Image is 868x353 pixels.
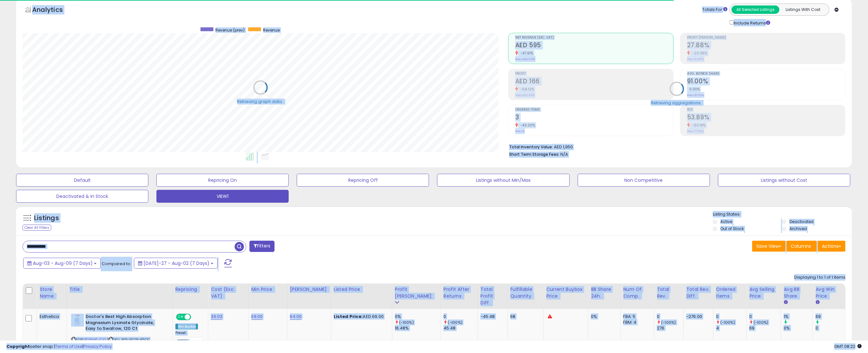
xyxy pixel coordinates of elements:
[84,337,107,342] a: B08K46JZJG
[779,5,827,14] button: Listings With Cost
[591,314,616,320] div: 0%
[816,286,843,300] div: Avg Win Price
[83,343,112,349] a: Privacy Policy
[623,320,649,325] div: FBM: 4
[33,260,93,266] span: Aug-03 - Aug-09 (7 Days)
[23,258,101,269] button: Aug-03 - Aug-09 (7 Days)
[211,286,246,300] div: Cost (Exc. VAT)
[443,286,475,300] div: Profit After Returns
[749,325,781,331] div: 69
[657,325,683,331] div: 276
[190,314,200,320] span: OFF
[395,314,441,320] div: 0%
[623,286,652,300] div: Num of Comp.
[175,324,198,330] div: Win BuyBox
[297,174,429,187] button: Repricing Off
[134,258,218,269] button: [DATE]-27 - Aug-02 (7 Days)
[789,226,807,231] label: Archived
[249,241,275,252] button: Filters
[334,286,389,293] div: Listed Price
[787,241,817,252] button: Columns
[251,286,285,293] div: Min Price
[448,320,462,325] small: (-100%)
[791,243,811,249] span: Columns
[211,313,222,320] a: 36.03
[686,286,711,300] div: Total Rev. Diff.
[251,313,263,320] a: 69.00
[716,314,746,320] div: 0
[816,300,819,305] small: Avg Win Price.
[686,314,708,320] div: -276.00
[816,314,845,320] div: 69
[437,174,569,187] button: Listings without Min/Max
[144,260,210,266] span: [DATE]-27 - Aug-02 (7 Days)
[6,343,30,349] strong: Copyright
[177,314,185,320] span: ON
[720,320,735,325] small: (-100%)
[784,314,813,320] div: 1%
[34,214,59,223] h5: Listings
[789,219,814,224] label: Deactivated
[716,325,746,331] div: 4
[175,331,203,345] div: Preset:
[784,325,813,331] div: 0%
[443,314,478,320] div: 0
[623,314,649,320] div: FBA: 5
[23,225,51,231] div: Clear All Filters
[40,314,62,320] div: Esthetica
[395,286,438,300] div: Profit [PERSON_NAME]
[399,320,414,325] small: (-100%)
[657,286,681,300] div: Total Rev.
[657,314,683,320] div: 0
[716,286,744,300] div: Ordered Items
[102,261,131,267] span: Compared to:
[55,343,82,349] a: Terms of Use
[71,314,84,327] img: 410FaP4S3-L._SL40_.jpg
[702,7,727,13] div: Totals For
[481,286,505,306] div: Total Profit Diff.
[546,286,585,300] div: Current Buybox Price
[6,344,112,350] div: seller snap | |
[725,19,778,26] div: Include Returns
[32,5,75,16] h5: Analytics
[578,174,710,187] button: Non Competitive
[651,100,703,106] div: Retrieving aggregations..
[749,314,781,320] div: 0
[156,190,289,203] button: VIEW1
[721,226,744,231] label: Out of Stock
[818,241,845,252] button: Actions
[290,313,302,320] a: 94.00
[794,274,845,281] div: Displaying 1 to 1 of 1 items
[713,211,852,218] p: Listing States:
[40,286,64,300] div: Store Name
[481,314,503,320] div: -45.48
[721,219,733,224] label: Active
[290,286,328,293] div: [PERSON_NAME]
[816,325,845,331] div: 0
[395,325,441,331] div: 16.48%
[591,286,618,300] div: BB Share 24h.
[749,286,778,300] div: Avg Selling Price
[834,343,862,349] span: 2025-08-13 08:22 GMT
[732,5,779,14] button: All Selected Listings
[784,286,810,300] div: Avg BB Share
[752,241,786,252] button: Save View
[718,174,850,187] button: Listings without Cost
[16,174,148,187] button: Default
[334,313,363,320] b: Listed Price:
[443,325,478,331] div: 45.48
[510,286,541,300] div: Fulfillable Quantity
[661,320,676,325] small: (-100%)
[237,98,284,104] div: Retrieving graph data..
[70,286,170,293] div: Title
[510,314,539,320] div: 68
[86,314,164,333] b: Doctor's Best High Absorption Magnesium Lysinate Glycinate, Easy to Swallow, 120 Ct
[753,320,768,325] small: (-100%)
[16,190,148,203] button: Deactivated & In Stock
[107,337,150,342] span: | SKU: W9-I6Q9-R5QC
[175,286,206,293] div: Repricing
[334,314,387,320] div: AED 69.00
[784,300,788,305] small: Avg BB Share.
[156,174,289,187] button: Repricing On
